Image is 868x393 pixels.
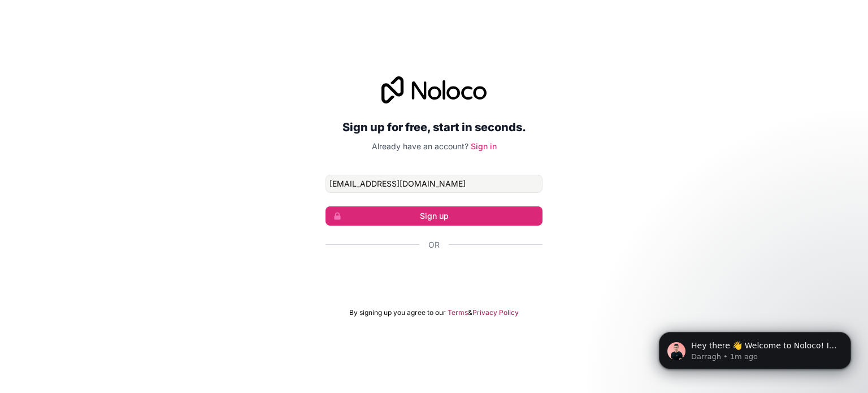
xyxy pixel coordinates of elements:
[642,308,868,387] iframe: Intercom notifications message
[325,117,542,137] h2: Sign up for free, start in seconds.
[471,141,497,151] a: Sign in
[349,308,446,317] span: By signing up you agree to our
[472,308,519,317] a: Privacy Policy
[325,175,542,193] input: Email address
[372,141,468,151] span: Already have an account?
[325,206,542,226] button: Sign up
[468,308,472,317] span: &
[448,308,468,317] a: Terms
[320,263,548,288] iframe: Sign in with Google Button
[428,239,440,251] span: Or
